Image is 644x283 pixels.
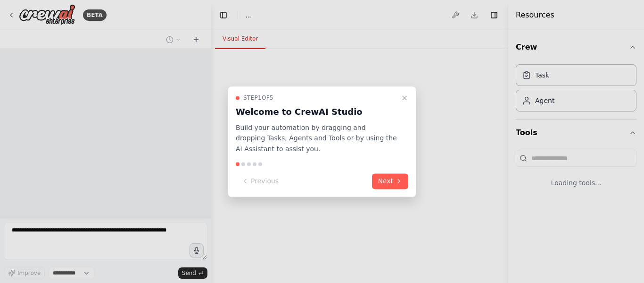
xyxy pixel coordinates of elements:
button: Previous [236,173,284,189]
button: Close walkthrough [399,92,410,103]
span: Step 1 of 5 [243,94,273,102]
p: Build your automation by dragging and dropping Tasks, Agents and Tools or by using the AI Assista... [236,122,397,154]
button: Hide left sidebar [217,9,230,22]
h3: Welcome to CrewAI Studio [236,105,397,119]
button: Next [372,173,408,189]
